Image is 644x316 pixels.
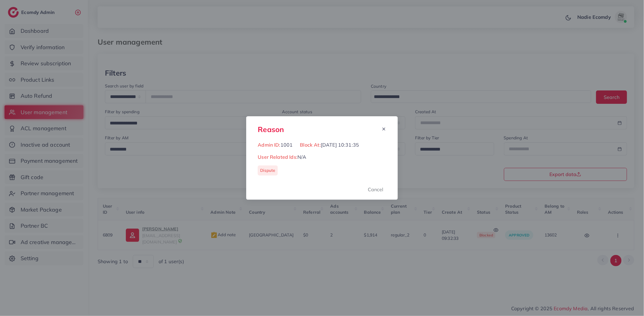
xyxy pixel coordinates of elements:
[280,142,293,148] span: 1001
[260,167,275,174] p: Dispute
[300,142,320,148] span: Block At:
[321,142,359,148] span: [DATE] 10:31:35
[258,142,280,148] span: Admin ID:
[258,125,284,134] h3: Reason
[258,154,297,160] span: User Related Ids:
[361,183,391,196] button: Cancel
[297,154,306,160] span: N/A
